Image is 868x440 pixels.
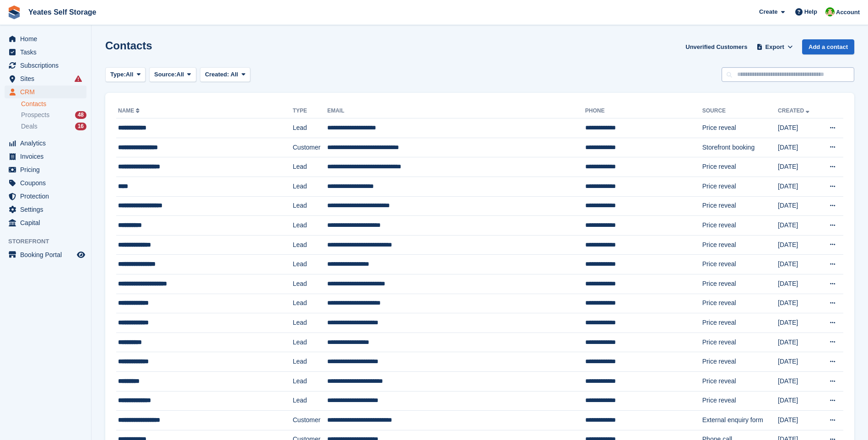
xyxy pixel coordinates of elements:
div: 48 [75,111,86,119]
td: [DATE] [778,274,819,294]
td: Price reveal [702,333,778,352]
td: External enquiry form [702,411,778,430]
td: Price reveal [702,157,778,177]
a: menu [5,216,86,229]
td: [DATE] [778,333,819,352]
td: Price reveal [702,118,778,138]
img: Angela Field [825,7,835,16]
td: [DATE] [778,138,819,157]
div: 16 [75,123,86,130]
span: Coupons [20,177,75,189]
td: Lead [293,391,327,411]
td: [DATE] [778,216,819,236]
a: menu [5,72,86,85]
a: Contacts [21,100,86,108]
td: Price reveal [702,294,778,313]
span: Protection [20,190,75,203]
td: [DATE] [778,391,819,411]
td: Lead [293,157,327,177]
td: Customer [293,138,327,157]
span: Account [836,8,860,17]
td: Lead [293,118,327,138]
span: Deals [21,122,38,131]
a: menu [5,177,86,189]
span: Analytics [20,137,75,150]
a: menu [5,59,86,72]
td: Lead [293,274,327,294]
span: Create [759,7,777,16]
button: Export [755,39,795,54]
h1: Contacts [105,39,152,52]
td: [DATE] [778,118,819,138]
a: menu [5,137,86,150]
td: Price reveal [702,196,778,216]
a: Prospects 48 [21,110,86,120]
td: [DATE] [778,294,819,313]
span: Subscriptions [20,59,75,72]
span: Settings [20,203,75,216]
a: Deals 16 [21,122,86,131]
a: Name [118,107,141,114]
td: Customer [293,411,327,430]
td: Price reveal [702,216,778,236]
td: [DATE] [778,235,819,255]
td: Price reveal [702,235,778,255]
td: [DATE] [778,352,819,372]
td: Lead [293,371,327,391]
img: stora-icon-8386f47178a22dfd0bd8f6a31ec36ba5ce8667c1dd55bd0f319d3a0aa187defe.svg [7,5,21,19]
th: Type [293,104,327,118]
span: Booking Portal [20,248,75,261]
td: Price reveal [702,371,778,391]
td: Lead [293,216,327,236]
td: Price reveal [702,177,778,196]
span: Prospects [21,111,49,119]
td: [DATE] [778,157,819,177]
a: menu [5,248,86,261]
td: Price reveal [702,274,778,294]
span: Sites [20,72,75,85]
span: Created: [205,71,229,78]
span: Tasks [20,46,75,59]
td: Price reveal [702,352,778,372]
td: [DATE] [778,313,819,333]
span: Capital [20,216,75,229]
td: Lead [293,255,327,274]
a: Created [778,107,811,114]
a: Unverified Customers [682,39,751,54]
span: All [231,71,238,78]
a: Preview store [75,249,86,260]
a: menu [5,190,86,203]
span: Type: [110,70,126,79]
span: Home [20,32,75,45]
td: [DATE] [778,411,819,430]
span: CRM [20,86,75,98]
span: Help [804,7,817,16]
td: Price reveal [702,313,778,333]
td: Lead [293,196,327,216]
a: Yeates Self Storage [25,5,100,20]
a: menu [5,150,86,163]
a: menu [5,86,86,98]
a: Add a contact [802,39,854,54]
td: [DATE] [778,371,819,391]
a: menu [5,32,86,45]
a: menu [5,163,86,176]
td: Storefront booking [702,138,778,157]
span: Pricing [20,163,75,176]
span: Storefront [8,237,91,246]
button: Created: All [200,67,250,82]
td: Lead [293,235,327,255]
a: menu [5,203,86,216]
span: Source: [154,70,176,79]
td: Lead [293,352,327,372]
td: Price reveal [702,391,778,411]
span: Invoices [20,150,75,163]
th: Phone [585,104,702,118]
span: Export [766,43,784,52]
td: Lead [293,177,327,196]
td: [DATE] [778,255,819,274]
span: All [177,70,184,79]
i: Smart entry sync failures have occurred [75,75,82,82]
th: Source [702,104,778,118]
a: menu [5,46,86,59]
